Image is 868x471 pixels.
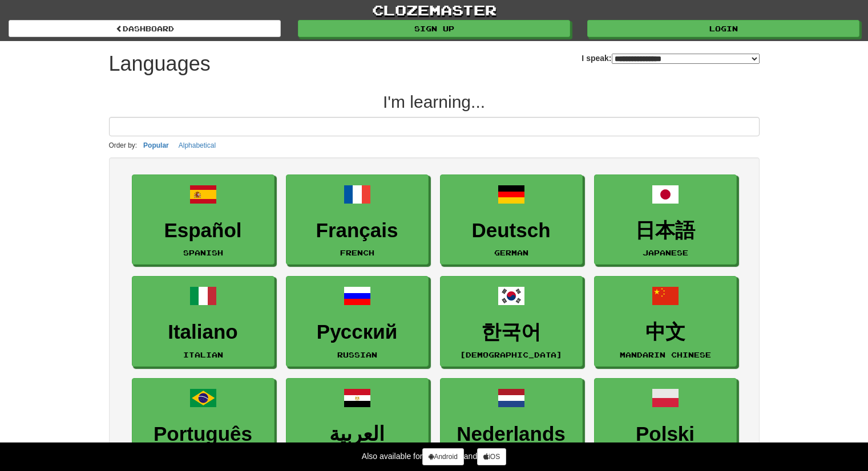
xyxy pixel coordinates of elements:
[340,249,374,257] small: French
[138,220,268,242] h3: Español
[600,220,730,242] h3: 日本語
[643,249,688,257] small: Japanese
[582,52,759,64] label: I speak:
[9,20,281,37] a: dashboard
[132,276,274,367] a: ItalianoItalian
[446,220,576,242] h3: Deutsch
[446,321,576,343] h3: 한국어
[600,321,730,343] h3: 中文
[337,351,377,359] small: Russian
[109,92,760,111] h2: I'm learning...
[612,54,760,64] select: I speak:
[138,321,268,343] h3: Italiano
[460,351,562,359] small: [DEMOGRAPHIC_DATA]
[140,139,172,152] button: Popular
[620,351,711,359] small: Mandarin Chinese
[286,174,429,265] a: FrançaisFrench
[594,378,737,469] a: PolskiPolish
[594,276,737,367] a: 中文Mandarin Chinese
[587,20,859,37] a: Login
[183,249,223,257] small: Spanish
[286,378,429,469] a: العربيةArabic
[298,20,570,37] a: Sign up
[446,423,576,445] h3: Nederlands
[422,448,463,465] a: Android
[594,174,737,265] a: 日本語Japanese
[292,423,422,445] h3: العربية
[292,321,422,343] h3: Русский
[477,448,506,465] a: iOS
[183,351,223,359] small: Italian
[440,174,583,265] a: DeutschGerman
[175,139,219,152] button: Alphabetical
[440,378,583,469] a: NederlandsDutch
[132,174,274,265] a: EspañolSpanish
[286,276,429,367] a: РусскийRussian
[292,220,422,242] h3: Français
[109,52,211,75] h1: Languages
[600,423,730,445] h3: Polski
[138,423,268,445] h3: Português
[109,141,138,149] small: Order by:
[494,249,528,257] small: German
[132,378,274,469] a: PortuguêsPortuguese
[440,276,583,367] a: 한국어[DEMOGRAPHIC_DATA]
